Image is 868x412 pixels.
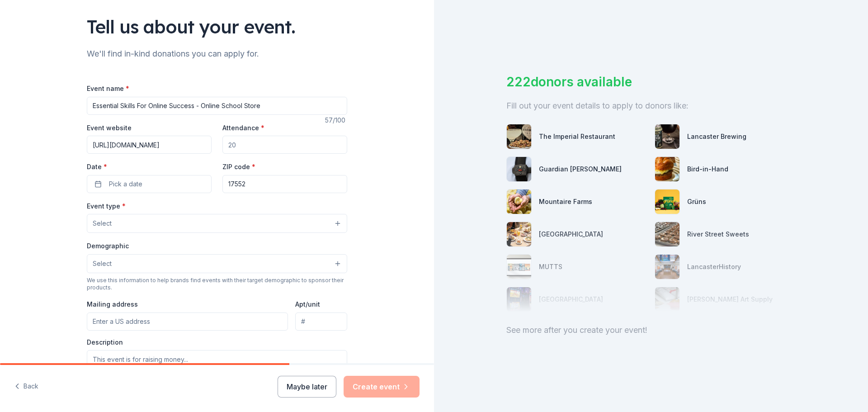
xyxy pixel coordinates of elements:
input: Enter a US address [87,313,288,331]
label: Date [87,162,212,171]
button: Maybe later [278,376,336,398]
input: 20 [222,136,347,154]
button: Select [87,214,347,233]
span: Select [93,218,112,229]
label: Event name [87,84,129,93]
input: 12345 (U.S. only) [222,175,347,193]
img: photo for The Imperial Restaurant [507,124,531,149]
div: See more after you create your event! [506,323,796,337]
button: Select [87,254,347,273]
label: ZIP code [222,162,255,171]
label: Event type [87,202,126,211]
img: photo for Guardian Angel Device [507,157,531,181]
label: Mailing address [87,300,138,309]
div: Mountaire Farms [539,196,592,207]
div: Grüns [687,196,706,207]
img: photo for Grüns [655,189,679,214]
button: Back [14,377,38,396]
label: Attendance [222,123,264,133]
button: Pick a date [87,175,212,193]
div: 57 /100 [325,115,347,126]
img: photo for Mountaire Farms [507,189,531,214]
div: Tell us about your event. [87,14,347,39]
label: Apt/unit [295,300,320,309]
img: photo for Bird-in-Hand [655,157,679,181]
div: Lancaster Brewing [687,131,746,142]
img: photo for Lancaster Brewing [655,124,679,149]
input: Spring Fundraiser [87,97,347,115]
div: Bird-in-Hand [687,164,728,175]
span: Select [93,258,112,269]
div: The Imperial Restaurant [539,131,615,142]
input: # [295,313,347,331]
label: Event website [87,123,132,133]
div: Fill out your event details to apply to donors like: [506,99,796,113]
div: 222 donors available [506,72,796,91]
label: Description [87,338,123,347]
div: We'll find in-kind donations you can apply for. [87,47,347,61]
input: https://www... [87,136,212,154]
label: Demographic [87,242,129,251]
div: Guardian [PERSON_NAME] [539,164,622,175]
div: We use this information to help brands find events with their target demographic to sponsor their... [87,277,347,291]
span: Pick a date [109,179,142,189]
